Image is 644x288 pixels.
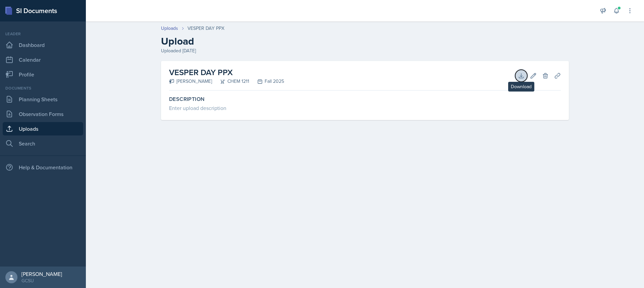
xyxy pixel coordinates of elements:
h2: Upload [161,35,569,47]
a: Uploads [161,25,178,32]
a: Planning Sheets [3,93,83,106]
h2: VESPER DAY PPX [169,66,284,78]
a: Dashboard [3,38,83,52]
div: Leader [3,31,83,37]
a: Profile [3,68,83,81]
div: GCSU [21,277,62,284]
div: Fall 2025 [249,78,284,85]
div: Enter upload description [169,104,561,112]
div: Documents [3,85,83,91]
div: Help & Documentation [3,161,83,174]
div: VESPER DAY PPX [187,25,224,32]
div: Uploaded [DATE] [161,47,569,54]
label: Description [169,96,561,103]
a: Calendar [3,53,83,66]
button: Download [515,70,527,82]
a: Observation Forms [3,107,83,121]
div: CHEM 1211 [212,78,249,85]
a: Search [3,137,83,150]
div: [PERSON_NAME] [21,271,62,277]
a: Uploads [3,122,83,135]
div: [PERSON_NAME] [169,78,212,85]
